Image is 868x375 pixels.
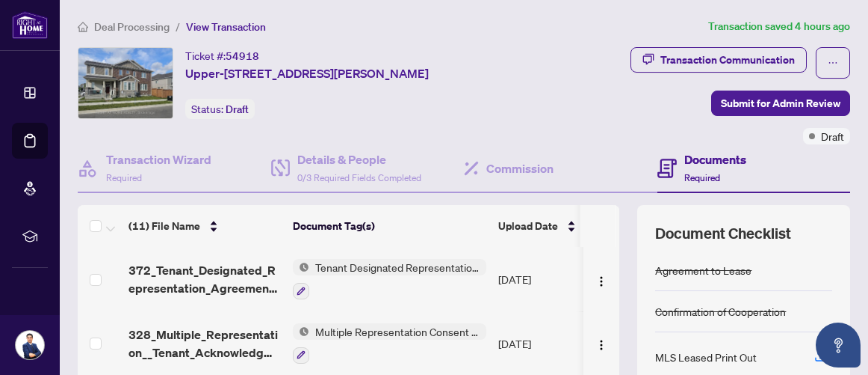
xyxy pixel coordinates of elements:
[492,247,594,311] td: [DATE]
[78,22,88,32] span: home
[309,259,486,275] span: Tenant Designated Representation Agreement
[684,150,746,168] h4: Documents
[185,64,429,82] span: Upper-[STREET_ADDRESS][PERSON_NAME]
[721,91,840,115] span: Submit for Admin Review
[16,331,44,359] img: Profile Icon
[708,18,850,35] article: Transaction saved 4 hours ago
[655,262,751,278] div: Agreement to Lease
[492,205,594,247] th: Upload Date
[828,58,838,68] span: ellipsis
[186,20,266,34] span: View Transaction
[297,150,421,168] h4: Details & People
[94,20,170,34] span: Deal Processing
[226,49,259,63] span: 54918
[226,103,249,116] span: Draft
[595,339,607,351] img: Logo
[293,259,486,299] button: Status IconTenant Designated Representation Agreement
[293,323,486,364] button: Status IconMultiple Representation Consent Form (Tenant)
[293,259,309,275] img: Status Icon
[655,349,757,365] div: MLS Leased Print Out
[309,323,486,340] span: Multiple Representation Consent Form (Tenant)
[595,275,607,287] img: Logo
[128,326,281,362] span: 328_Multiple_Representation__Tenant_Acknowledgment___Consent_Disclosure_-_PropTx-[PERSON_NAME].pdf
[711,91,850,116] button: Submit for Admin Review
[106,150,211,168] h4: Transaction Wizard
[128,261,281,297] span: 372_Tenant_Designated_Representation_Agreement_-_PropTx-[PERSON_NAME].pdf
[684,172,720,183] span: Required
[655,303,786,320] div: Confirmation of Cooperation
[816,323,861,368] button: Open asap
[78,48,173,118] img: IMG-W12361358_1.jpg
[287,205,492,247] th: Document Tag(s)
[185,47,259,64] div: Ticket #:
[589,332,613,356] button: Logo
[185,99,255,119] div: Status:
[106,172,142,183] span: Required
[655,223,791,244] span: Document Checklist
[176,18,180,35] li: /
[498,218,558,234] span: Upload Date
[630,47,807,73] button: Transaction Communication
[589,267,613,291] button: Logo
[128,218,200,234] span: (11) File Name
[293,323,309,340] img: Status Icon
[123,205,287,247] th: (11) File Name
[297,172,421,183] span: 0/3 Required Fields Completed
[12,11,48,39] img: logo
[821,128,844,144] span: Draft
[486,159,554,177] h4: Commission
[660,48,795,72] div: Transaction Communication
